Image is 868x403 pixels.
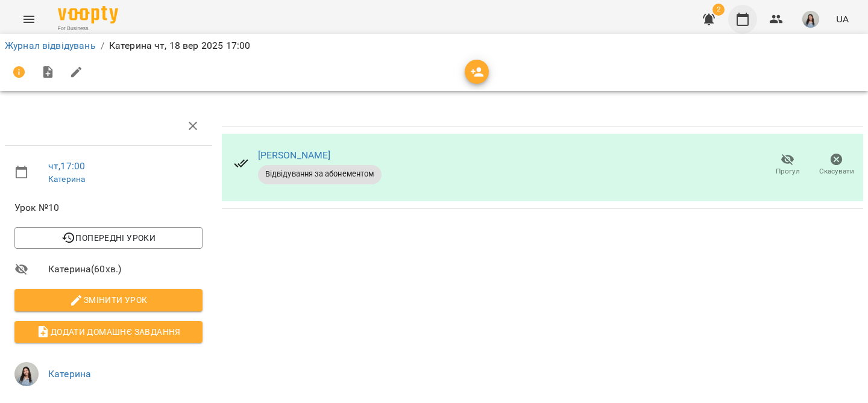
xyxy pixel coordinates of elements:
[14,201,203,215] span: Урок №10
[258,169,382,180] span: Відвідування за абонементом
[763,148,812,182] button: Прогул
[14,362,39,386] img: 00729b20cbacae7f74f09ddf478bc520.jpg
[24,231,193,245] span: Попередні уроки
[14,321,203,343] button: Додати домашнє завдання
[802,11,819,28] img: 00729b20cbacae7f74f09ddf478bc520.jpg
[812,148,861,182] button: Скасувати
[48,160,85,172] a: чт , 17:00
[14,5,43,34] button: Menu
[24,325,193,339] span: Додати домашнє завдання
[48,262,203,276] span: Катерина ( 60 хв. )
[5,40,96,51] a: Журнал відвідувань
[14,227,203,249] button: Попередні уроки
[5,39,863,53] nav: breadcrumb
[776,166,800,177] span: Прогул
[24,293,193,307] span: Змінити урок
[48,174,85,184] a: Катерина
[831,8,854,30] button: UA
[58,25,118,33] span: For Business
[109,39,250,53] p: Катерина чт, 18 вер 2025 17:00
[258,149,331,161] a: [PERSON_NAME]
[58,6,118,23] img: Voopty Logo
[819,166,854,177] span: Скасувати
[14,289,203,311] button: Змінити урок
[836,13,849,25] span: UA
[712,4,725,16] span: 2
[48,368,91,380] a: Катерина
[101,39,104,53] li: /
